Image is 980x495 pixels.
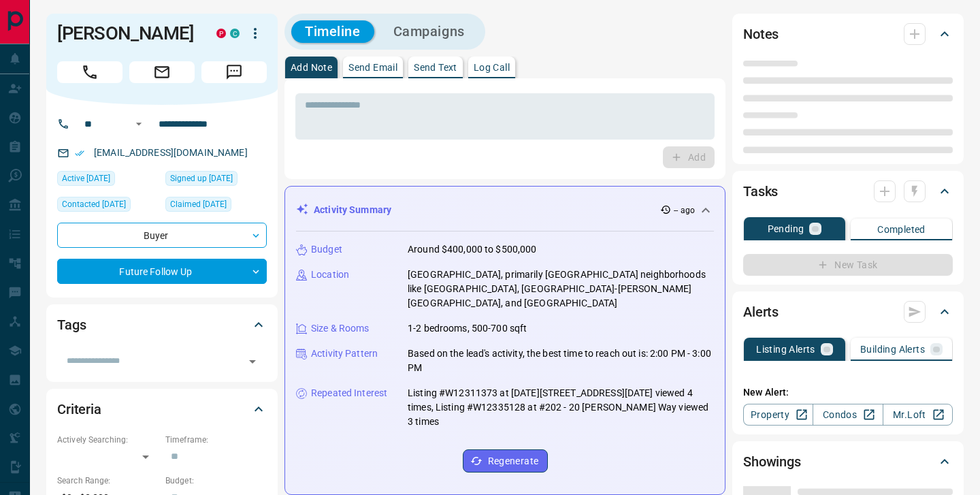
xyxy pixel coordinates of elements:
p: Pending [768,224,804,234]
button: Campaigns [380,20,478,43]
h2: Tags [57,314,86,336]
div: Notes [743,18,953,50]
div: Buyer [57,223,267,248]
div: Tasks [743,175,953,208]
p: Actively Searching: [57,434,159,446]
button: Regenerate [463,449,548,473]
p: Log Call [474,63,510,72]
p: Building Alerts [860,345,925,354]
div: Thu Feb 25 2021 [165,197,267,216]
button: Open [243,352,262,371]
span: Call [57,61,122,83]
a: Condos [813,404,883,426]
span: Message [201,61,267,83]
p: Completed [877,225,926,234]
p: Add Note [291,63,332,72]
div: Thu Feb 25 2021 [165,171,267,190]
p: Search Range: [57,475,159,487]
div: Wed Aug 13 2025 [57,197,159,216]
h2: Tasks [743,180,778,202]
p: New Alert: [743,385,953,400]
h2: Alerts [743,301,779,323]
div: Tue Sep 09 2025 [57,171,159,190]
p: Size & Rooms [311,321,370,336]
h2: Criteria [57,398,101,420]
p: Listing Alerts [756,345,815,354]
a: Property [743,404,813,426]
p: Location [311,268,349,282]
button: Timeline [291,20,374,43]
p: Send Email [348,63,397,72]
p: Budget: [165,475,267,487]
span: Claimed [DATE] [170,197,227,211]
p: Listing #W12311373 at [DATE][STREET_ADDRESS][DATE] viewed 4 times, Listing #W12335128 at #202 - 2... [408,386,714,429]
div: Alerts [743,296,953,328]
p: Repeated Interest [311,386,387,400]
p: [GEOGRAPHIC_DATA], primarily [GEOGRAPHIC_DATA] neighborhoods like [GEOGRAPHIC_DATA], [GEOGRAPHIC_... [408,268,714,310]
span: Active [DATE] [62,172,110,185]
svg: Email Verified [75,148,84,158]
span: Contacted [DATE] [62,197,126,211]
span: Signed up [DATE] [170,172,233,185]
p: Activity Pattern [311,347,378,361]
p: -- ago [674,204,695,217]
div: Future Follow Up [57,259,267,284]
p: Budget [311,242,342,257]
div: Activity Summary-- ago [296,197,714,223]
h1: [PERSON_NAME] [57,22,196,44]
h2: Showings [743,451,801,473]
div: Showings [743,445,953,478]
p: Send Text [414,63,457,72]
div: condos.ca [230,29,240,38]
a: [EMAIL_ADDRESS][DOMAIN_NAME] [94,147,248,158]
a: Mr.Loft [883,404,953,426]
div: Criteria [57,393,267,426]
div: Tags [57,308,267,341]
p: Around $400,000 to $500,000 [408,242,537,257]
p: Timeframe: [165,434,267,446]
h2: Notes [743,23,779,45]
p: 1-2 bedrooms, 500-700 sqft [408,321,527,336]
div: property.ca [216,29,226,38]
p: Based on the lead's activity, the best time to reach out is: 2:00 PM - 3:00 PM [408,347,714,375]
button: Open [131,116,147,132]
p: Activity Summary [314,203,391,217]
span: Email [129,61,195,83]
